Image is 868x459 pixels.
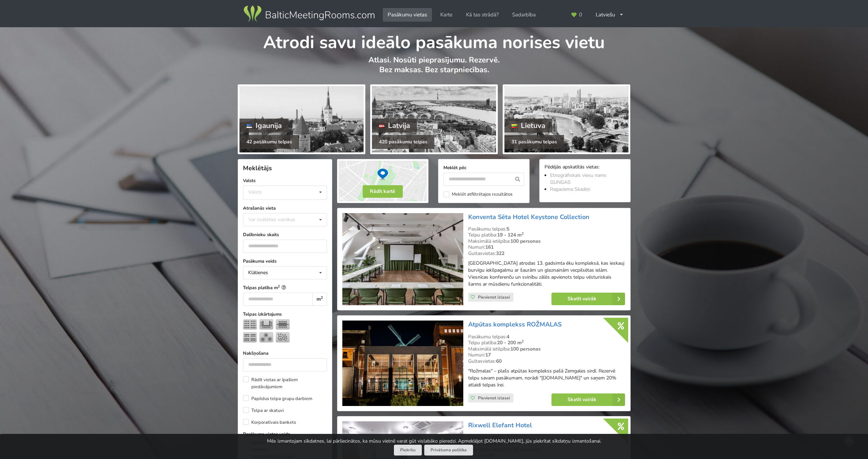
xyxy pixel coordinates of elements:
[276,319,290,330] img: Sapulce
[243,164,272,172] span: Meklētājs
[243,258,327,265] label: Pasākuma veids
[545,164,625,171] div: Pēdējās apskatītās vietas:
[243,177,327,184] label: Valsts
[372,135,434,149] div: 420 pasākumu telpas
[243,419,296,426] label: Korporatīvais bankets
[468,421,532,429] a: Rixwell Elefant Hotel
[337,159,428,203] img: Rādīt kartē
[468,340,625,346] div: Telpu platība:
[521,231,524,236] sup: 2
[468,352,625,358] div: Numuri:
[394,445,422,456] button: Piekrītu
[424,445,473,456] a: Privātuma politika
[342,213,463,306] img: Viesnīca | Vecrīga | Konventa Sēta Hotel Keystone Collection
[238,84,365,154] a: Igaunija 42 pasākumu telpas
[312,293,327,306] div: m
[243,332,257,343] img: Klase
[243,350,327,357] label: Nakšņošana
[468,334,625,340] div: Pasākumu telpas:
[276,332,290,343] img: Pieņemšana
[550,172,607,186] a: Etnogrāfiskais viesu nams GUNGAS
[248,189,262,195] div: Valsts
[496,250,504,257] strong: 322
[468,320,562,329] a: Atpūtas komplekss ROŽMALAS
[504,119,552,133] div: Lietuva
[243,431,327,438] label: Pasākuma vietas veids
[243,284,327,291] label: Telpas platība m
[238,27,631,54] h1: Atrodi savu ideālo pasākuma norises vietu
[239,135,299,149] div: 42 pasākumu telpas
[579,12,582,17] span: 0
[461,8,504,22] a: Kā tas strādā?
[497,232,524,238] strong: 19 - 124 m
[485,244,494,250] strong: 161
[468,232,625,238] div: Telpu platība:
[468,346,625,352] div: Maksimālā ietilpība:
[468,238,625,244] div: Maksimālā ietilpība:
[478,395,510,401] span: Pievienot izlasei
[342,321,463,406] img: Neierastas vietas | Ceraukste | Atpūtas komplekss ROŽMALAS
[363,185,403,198] button: Rādīt kartē
[496,358,502,364] strong: 60
[243,205,327,212] label: Atrašanās vieta
[478,294,510,300] span: Pievienot izlasei
[370,84,498,154] a: Latvija 420 pasākumu telpas
[507,8,541,22] a: Sadarbība
[278,284,280,288] sup: 2
[468,260,625,288] p: [GEOGRAPHIC_DATA] atrodas 13. gadsimta ēku kompleksā, kas ieskauj burvīgu iekšpagalmu ar šaurām u...
[551,393,625,406] a: Skatīt vairāk
[591,8,629,22] div: Latviešu
[372,119,417,133] div: Latvija
[259,319,273,330] img: U-Veids
[243,376,327,390] label: Rādīt vietas ar īpašiem piedāvājumiem
[243,407,284,414] label: Telpa ar skatuvi
[507,333,509,340] strong: 4
[383,8,432,22] a: Pasākumu vietas
[468,244,625,250] div: Numuri:
[468,226,625,232] div: Pasākumu telpas:
[435,8,457,22] a: Karte
[259,332,273,343] img: Bankets
[510,346,541,352] strong: 100 personas
[468,250,625,257] div: Gultasvietas:
[485,352,491,358] strong: 17
[510,238,541,244] strong: 100 personas
[551,293,625,305] a: Skatīt vairāk
[507,226,509,232] strong: 5
[321,295,323,300] sup: 2
[242,4,376,24] img: Baltic Meeting Rooms
[443,191,512,197] label: Meklēt atfiltrētajos rezultātos
[521,339,524,344] sup: 2
[443,164,524,171] label: Meklēt pēc
[246,216,311,224] div: Var izvēlēties vairākas
[243,319,257,330] img: Teātris
[243,395,312,402] label: Papildus telpa grupu darbiem
[248,270,268,275] div: Klātienes
[238,55,631,82] p: Atlasi. Nosūti pieprasījumu. Rezervē. Bez maksas. Bez starpniecības.
[503,84,630,154] a: Lietuva 31 pasākumu telpas
[243,311,327,318] label: Telpas izkārtojums
[243,231,327,238] label: Dalībnieku skaits
[497,339,524,346] strong: 20 - 200 m
[504,135,564,149] div: 31 pasākumu telpas
[239,119,289,133] div: Igaunija
[468,213,589,221] a: Konventa Sēta Hotel Keystone Collection
[550,186,590,193] a: Ragaciema Skadiņi
[468,368,625,389] p: "Rožmalas" – plašs atpūtas komplekss pašā Zemgales sirdī. Rezervē telpu savam pasākumam, norādi "...
[468,358,625,364] div: Gultasvietas:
